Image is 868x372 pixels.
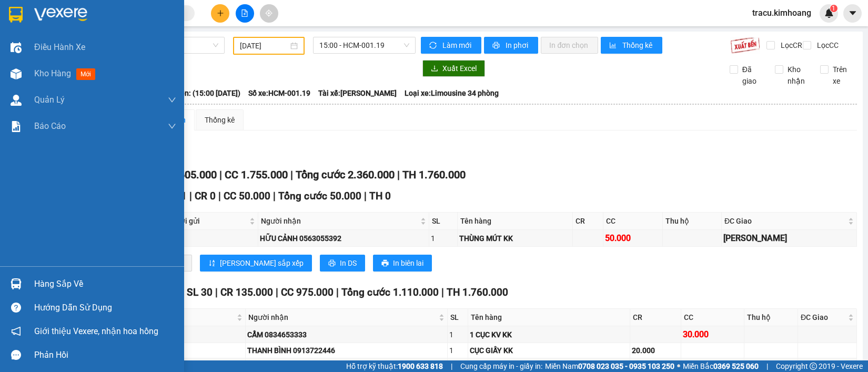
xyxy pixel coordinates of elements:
span: | [215,286,218,298]
img: solution-icon [11,121,22,132]
span: TH 1.760.000 [402,168,466,181]
div: THÙNG MÚT KK [459,233,571,244]
div: 50.000 [605,232,660,245]
th: CR [630,309,681,326]
span: Hỗ trợ kỹ thuật: [346,360,443,372]
span: Loại xe: Limousine 34 phòng [405,87,499,99]
th: Thu hộ [744,309,798,326]
span: CR 0 [195,190,216,202]
div: CẨM 0834653333 [247,329,446,340]
span: 15:00 - HCM-001.19 [319,37,410,53]
th: CC [681,309,744,326]
span: ĐC Giao [801,311,846,323]
span: | [189,190,192,202]
span: printer [381,259,389,268]
span: | [276,286,278,298]
span: CC 1.755.000 [225,168,288,181]
span: file-add [241,9,248,17]
button: syncLàm mới [421,37,481,54]
span: Quản Lý [34,93,65,106]
span: Xuất Excel [442,63,477,74]
div: 1 [449,345,466,356]
span: bar-chart [609,42,618,50]
img: warehouse-icon [11,95,22,106]
span: Miền Nam [545,360,674,372]
th: Thu hộ [663,213,722,230]
div: Thống kê [205,114,235,126]
strong: 0708 023 035 - 0935 103 250 [578,362,674,370]
span: CR 135.000 [220,286,273,298]
span: Tổng cước 50.000 [278,190,361,202]
span: In phơi [506,39,530,51]
span: notification [11,326,21,336]
span: TH 1.760.000 [447,286,508,298]
span: Báo cáo [34,119,66,133]
div: 1 [431,233,456,244]
span: CC 50.000 [224,190,270,202]
button: bar-chartThống kê [601,37,662,54]
span: down [168,96,176,104]
button: aim [260,4,278,23]
span: Số xe: HCM-001.19 [248,87,310,99]
span: Lọc CR [776,39,804,51]
th: CR [573,213,603,230]
div: 30.000 [683,328,742,341]
span: printer [328,259,336,268]
span: In DS [340,257,357,269]
img: logo-vxr [9,7,23,23]
span: printer [492,42,501,50]
span: Lọc CC [813,39,840,51]
span: | [397,168,400,181]
button: sort-ascending[PERSON_NAME] sắp xếp [200,255,312,272]
strong: 1900 633 818 [398,362,443,370]
span: Người gửi [139,311,235,323]
div: HỮU CẢNH 0563055392 [260,233,427,244]
span: mới [76,68,95,80]
span: Người gửi [166,215,248,227]
span: down [168,122,176,130]
img: warehouse-icon [11,278,22,289]
span: [PERSON_NAME] sắp xếp [220,257,304,269]
div: 20.000 [632,345,679,356]
span: Kho hàng [34,68,71,78]
button: printerIn phơi [484,37,538,54]
span: Kho nhận [783,64,812,87]
span: | [364,190,367,202]
th: SL [448,309,468,326]
div: 1 [449,329,466,340]
span: ĐC Giao [724,215,846,227]
span: Tài xế: [PERSON_NAME] [318,87,397,99]
span: | [273,190,276,202]
div: ĐẠI THẾ [138,345,244,356]
div: THẮM [138,329,244,340]
img: warehouse-icon [11,42,22,53]
div: CỤC GIẤY KK [470,345,628,356]
div: [PERSON_NAME] [723,232,855,245]
span: | [441,286,444,298]
div: Phản hồi [34,347,176,363]
strong: 0369 525 060 [713,362,759,370]
span: 1 [832,5,835,12]
span: Đã giao [738,64,767,87]
div: Hàng sắp về [34,276,176,292]
div: 1 CỤC KV KK [470,329,628,340]
span: caret-down [848,8,857,18]
span: Làm mới [442,39,473,51]
div: THANH BÌNH 0913722446 [247,345,446,356]
span: Điều hành xe [34,41,85,54]
span: CR 605.000 [163,168,217,181]
span: TH 0 [369,190,391,202]
button: printerIn biên lai [373,255,432,272]
span: Thống kê [622,39,654,51]
div: Hướng dẫn sử dụng [34,300,176,316]
span: sort-ascending [208,259,216,268]
button: printerIn DS [320,255,365,272]
img: icon-new-feature [824,8,834,18]
th: Tên hàng [468,309,630,326]
span: In biên lai [393,257,423,269]
span: Chuyến: (15:00 [DATE]) [164,87,240,99]
th: CC [603,213,662,230]
button: In đơn chọn [541,37,598,54]
span: | [219,168,222,181]
span: | [451,360,452,372]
